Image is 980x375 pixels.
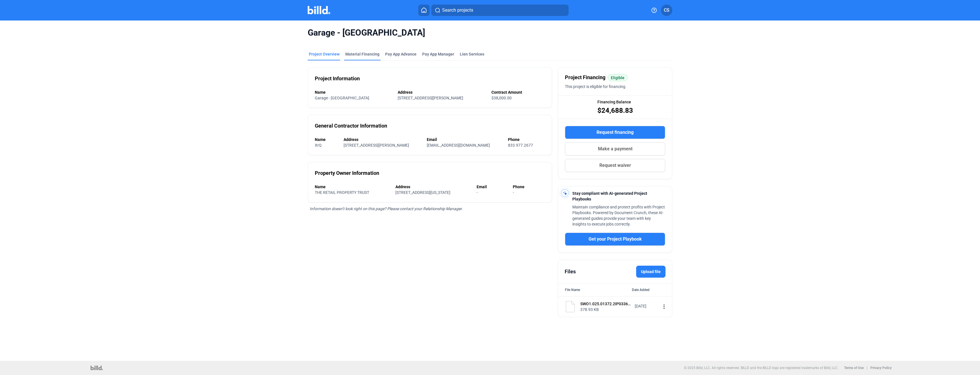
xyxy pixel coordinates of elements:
[513,184,545,190] div: Phone
[572,191,647,201] span: Stay compliant with AI-generated Project Playbooks
[431,5,569,16] button: Search projects
[572,205,665,226] span: Maintain compliance and protect profits with Project Playbooks. Powered by Document Crunch, these...
[345,51,379,57] div: Material Financing
[867,366,867,370] p: |
[597,99,631,105] span: Financing Balance
[315,169,379,177] div: Property Owner Information
[315,96,369,100] span: Garage - [GEOGRAPHIC_DATA]
[315,143,322,147] span: XrQ
[308,27,672,38] span: Garage - [GEOGRAPHIC_DATA]
[460,51,484,57] div: Lien Services
[491,89,545,95] div: Contract Amount
[565,268,576,276] div: Files
[565,126,665,139] button: Request financing
[508,137,545,142] div: Phone
[398,96,463,100] span: [STREET_ADDRESS][PERSON_NAME]
[565,159,665,172] button: Request waiver
[870,366,892,370] b: Privacy Policy
[684,366,838,370] p: © 2025 Billd, LLC. All rights reserved. BILLD and the BILLD logo are registered trademarks of Bil...
[308,6,330,14] img: Billd Company Logo
[664,7,669,14] span: CS
[315,122,387,130] div: General Contractor Information
[422,51,454,57] span: Pay App Manager
[597,106,633,115] span: $24,688.83
[491,96,512,100] span: $38,000.00
[315,137,338,142] div: Name
[580,307,631,312] div: 378.93 KB
[315,89,392,95] div: Name
[844,366,864,370] b: Terms of Use
[565,287,580,293] div: File Name
[508,143,533,147] span: 833.977.2677
[427,143,490,147] span: [EMAIL_ADDRESS][DOMAIN_NAME]
[599,162,631,169] span: Request waiver
[636,266,665,278] label: Upload file
[565,142,665,155] button: Make a payment
[395,184,471,190] div: Address
[442,7,473,14] span: Search projects
[565,84,626,89] span: This project is eligible for financing.
[513,190,514,195] span: -
[632,287,665,293] div: Date Added
[597,129,634,136] span: Request financing
[580,301,631,307] div: SWO1.025.01372.2IP0336GARAGEWWSHUNTINGTONSTATIONNY.pdf
[477,190,478,195] span: -
[309,51,340,57] div: Project Overview
[477,184,507,190] div: Email
[398,89,486,95] div: Address
[310,206,463,211] span: Information doesn’t look right on this page? Please contact your Relationship Manager.
[315,184,390,190] div: Name
[565,233,665,246] button: Get your Project Playbook
[91,366,103,370] img: logo
[427,137,502,142] div: Email
[344,137,421,142] div: Address
[315,75,360,83] div: Project Information
[395,190,450,195] span: [STREET_ADDRESS][US_STATE]
[565,301,576,312] img: document
[344,143,409,147] span: [STREET_ADDRESS][PERSON_NAME]
[598,146,632,152] span: Make a payment
[661,5,672,16] button: CS
[608,74,628,81] mat-chip: Eligible
[661,303,667,310] mat-icon: more_vert
[565,73,605,81] span: Project Financing
[385,51,416,57] div: Pay App Advance
[315,190,369,195] span: THE RETAIL PROPERTY TRUST
[635,303,658,309] div: [DATE]
[589,236,642,243] span: Get your Project Playbook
